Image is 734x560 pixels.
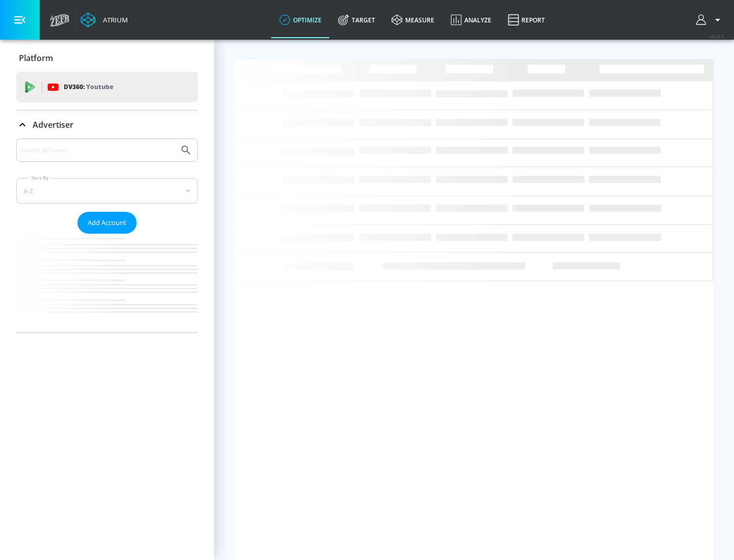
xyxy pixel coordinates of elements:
[77,212,137,234] button: Add Account
[500,2,553,38] a: Report
[81,12,128,27] a: Atrium
[86,81,113,92] p: Youtube
[383,2,442,38] a: measure
[64,81,113,93] p: DV360:
[29,175,51,181] label: Sort By
[16,44,198,72] div: Platform
[710,34,724,39] span: v 4.33.5
[99,15,128,24] div: Atrium
[33,119,73,130] p: Advertiser
[271,2,330,38] a: optimize
[16,72,198,102] div: DV360: Youtube
[16,234,198,332] nav: list of Advertiser
[16,178,198,204] div: A-Z
[19,52,53,64] p: Platform
[88,217,126,229] span: Add Account
[442,2,500,38] a: Analyze
[16,110,198,139] div: Advertiser
[330,2,383,38] a: Target
[20,144,175,157] input: Search by name
[16,138,198,332] div: Advertiser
